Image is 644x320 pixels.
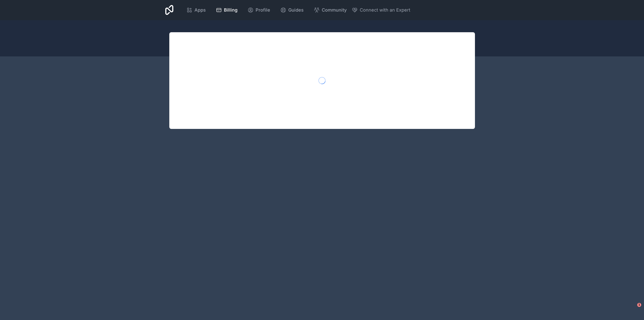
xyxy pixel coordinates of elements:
[310,5,351,16] a: Community
[182,5,210,16] a: Apps
[352,7,410,14] button: Connect with an Expert
[276,5,308,16] a: Guides
[224,7,237,14] span: Billing
[212,5,242,16] a: Billing
[360,7,410,14] span: Connect with an Expert
[194,7,206,14] span: Apps
[256,7,270,14] span: Profile
[637,303,641,307] span: 1
[244,5,274,16] a: Profile
[627,303,639,315] iframe: Intercom live chat
[288,7,304,14] span: Guides
[322,7,347,14] span: Community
